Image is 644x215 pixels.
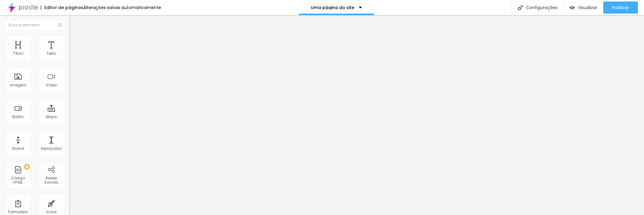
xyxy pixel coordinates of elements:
font: Redes Sociais [44,175,58,185]
font: Divisor [12,146,24,151]
font: Botão [13,114,24,119]
img: view-1.svg [570,5,575,10]
font: Imagem [10,82,26,88]
input: Buscar elemento [5,20,65,30]
font: Formulário [8,209,28,214]
font: Uma página do site [311,5,354,11]
button: Publicar [603,2,638,14]
font: Código HTML [11,175,25,185]
font: Texto [46,51,56,56]
font: Título [13,51,23,56]
font: Espaçador [41,146,62,151]
button: Visualizar [564,2,603,14]
font: Ícone [46,209,57,214]
img: Ícone [518,5,523,10]
font: Alterações salvas automaticamente [83,5,161,11]
img: Ícone [58,23,62,27]
font: Configurações [526,5,557,11]
font: Publicar [612,5,629,11]
font: Vídeo [46,82,57,88]
iframe: Editor [69,15,644,215]
font: Editor de páginas [44,5,83,11]
font: Visualizar [578,5,597,11]
font: Mapa [46,114,57,119]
